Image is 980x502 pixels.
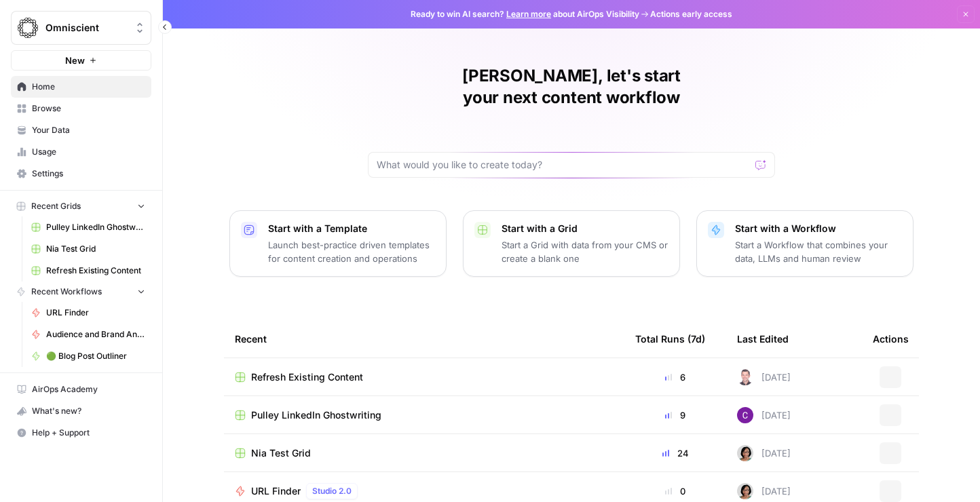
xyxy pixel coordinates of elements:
span: Home [32,81,145,93]
div: Total Runs (7d) [635,320,705,358]
a: Nia Test Grid [235,446,614,460]
a: Home [11,76,151,98]
input: What would you like to create today? [377,158,750,172]
a: URL Finder [25,302,151,324]
div: Last Edited [737,320,789,358]
span: Ready to win AI search? about AirOps Visibility [411,8,639,20]
h1: [PERSON_NAME], let's start your next content workflow [368,65,775,109]
p: Start a Grid with data from your CMS or create a blank one [502,238,668,265]
span: 🟢 Blog Post Outliner [46,350,145,362]
a: Settings [11,163,151,185]
a: Learn more [506,9,551,19]
span: Nia Test Grid [46,243,145,255]
a: Browse [11,98,151,119]
p: Start with a Grid [502,222,668,235]
img: Omniscient Logo [16,16,40,40]
span: Pulley LinkedIn Ghostwriting [251,408,381,422]
a: Usage [11,141,151,163]
a: Refresh Existing Content [25,260,151,282]
p: Start with a Template [268,222,435,235]
a: 🟢 Blog Post Outliner [25,345,151,367]
div: [DATE] [737,483,791,499]
a: AirOps Academy [11,379,151,400]
span: Audience and Brand Analysis [46,328,145,341]
button: Start with a TemplateLaunch best-practice driven templates for content creation and operations [229,210,447,277]
img: 2ns17aq5gcu63ep90r8nosmzf02r [737,483,753,499]
a: Pulley LinkedIn Ghostwriting [235,408,614,422]
span: Recent Grids [31,200,81,212]
img: l8aue7yj0v0z4gqnct18vmdfgpdl [737,407,753,423]
span: AirOps Academy [32,383,145,395]
span: URL Finder [46,307,145,319]
a: Nia Test Grid [25,238,151,260]
div: [DATE] [737,445,791,461]
div: 9 [635,408,715,422]
span: Settings [32,168,145,180]
button: Workspace: Omniscient [11,11,151,45]
p: Start with a Workflow [735,222,902,235]
button: Start with a WorkflowStart a Workflow that combines your data, LLMs and human review [696,210,913,277]
span: Nia Test Grid [251,446,311,460]
span: Refresh Existing Content [251,370,363,384]
span: Studio 2.0 [312,485,352,497]
span: Refresh Existing Content [46,265,145,277]
a: Your Data [11,119,151,141]
button: New [11,50,151,71]
a: Pulley LinkedIn Ghostwriting [25,216,151,238]
a: Refresh Existing Content [235,370,614,384]
span: Actions early access [650,8,732,20]
button: Help + Support [11,422,151,444]
a: URL FinderStudio 2.0 [235,483,614,499]
div: Actions [873,320,909,358]
a: Audience and Brand Analysis [25,324,151,345]
button: Recent Workflows [11,282,151,302]
button: What's new? [11,400,151,422]
img: 5fsbcqxkx8vpf03qqckelpweg1eu [737,369,753,385]
p: Launch best-practice driven templates for content creation and operations [268,238,435,265]
span: Help + Support [32,427,145,439]
p: Start a Workflow that combines your data, LLMs and human review [735,238,902,265]
img: 2ns17aq5gcu63ep90r8nosmzf02r [737,445,753,461]
div: [DATE] [737,369,791,385]
span: Browse [32,102,145,115]
div: [DATE] [737,407,791,423]
span: Omniscient [45,21,128,35]
div: 24 [635,446,715,460]
div: Recent [235,320,614,358]
div: What's new? [12,401,151,421]
div: 0 [635,484,715,498]
span: Recent Workflows [31,286,102,298]
button: Recent Grids [11,196,151,216]
div: 6 [635,370,715,384]
span: Usage [32,146,145,158]
span: Your Data [32,124,145,136]
span: Pulley LinkedIn Ghostwriting [46,221,145,233]
button: Start with a GridStart a Grid with data from your CMS or create a blank one [463,210,680,277]
span: New [65,54,85,67]
span: URL Finder [251,484,301,498]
